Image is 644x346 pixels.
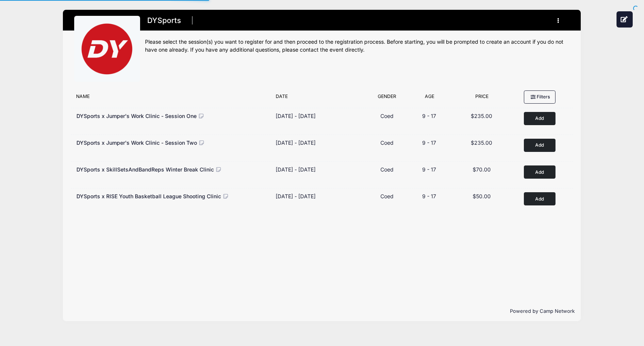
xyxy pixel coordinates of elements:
[145,14,184,27] h1: DYSports
[145,38,570,54] div: Please select the session(s) you want to register for and then proceed to the registration proces...
[76,193,221,199] span: DYSports x RISE Youth Basketball League Shooting Clinic
[524,165,555,179] button: Add
[524,90,555,103] button: Filters
[380,166,394,173] span: Coed
[276,192,316,200] div: [DATE] - [DATE]
[72,93,272,104] div: Name
[76,166,214,173] span: DYSports x SkillSetsAndBandReps Winter Break Clinic
[524,192,555,205] button: Add
[276,139,316,147] div: [DATE] - [DATE]
[380,113,394,119] span: Coed
[452,93,512,104] div: Price
[367,93,407,104] div: Gender
[524,112,555,125] button: Add
[276,165,316,173] div: [DATE] - [DATE]
[422,193,436,199] span: 9 - 17
[471,139,492,146] span: $235.00
[76,139,197,146] span: DYSports x Jumper's Work Clinic - Session Two
[471,113,492,119] span: $235.00
[422,113,436,119] span: 9 - 17
[76,113,197,119] span: DYSports x Jumper's Work Clinic - Session One
[524,139,555,152] button: Add
[380,139,394,146] span: Coed
[272,93,367,104] div: Date
[276,112,316,120] div: [DATE] - [DATE]
[407,93,452,104] div: Age
[473,193,491,199] span: $50.00
[473,166,491,173] span: $70.00
[69,308,575,315] p: Powered by Camp Network
[380,193,394,199] span: Coed
[422,139,436,146] span: 9 - 17
[422,166,436,173] span: 9 - 17
[79,21,135,77] img: logo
